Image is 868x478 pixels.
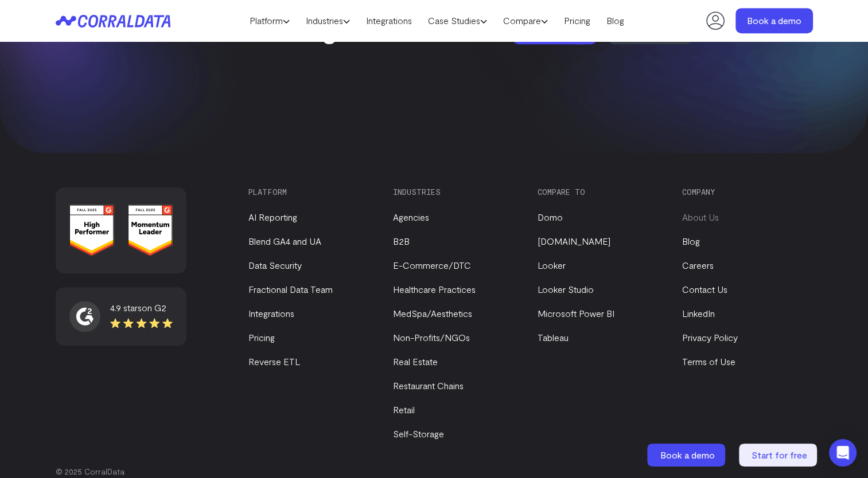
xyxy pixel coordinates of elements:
a: 4.9 starson G2 [69,301,173,332]
a: Retail [393,404,415,415]
a: MedSpa/Aesthetics [393,308,472,319]
a: Pricing [248,332,275,343]
a: Start for free [739,444,819,467]
a: E-Commerce/DTC [393,260,471,271]
a: Agencies [393,211,429,222]
a: Self-Storage [393,428,444,439]
a: Healthcare Practices [393,284,476,295]
a: Data Security [248,260,302,271]
a: Fractional Data Team [248,284,333,295]
p: © 2025 CorralData [56,466,813,477]
a: Book a demo [647,444,727,467]
a: Tableau [538,332,569,343]
a: Pricing [556,12,598,29]
a: Blend GA4 and UA [248,236,321,246]
a: Book a demo [735,8,813,33]
span: Book a demo [660,449,715,460]
a: Privacy Policy [682,332,738,343]
a: Terms of Use [682,356,735,367]
a: Platform [242,12,298,29]
a: B2B [393,236,410,246]
span: Start for free [752,449,807,460]
a: Blog [598,12,632,29]
span: on G2 [142,302,166,313]
h3: Industries [393,187,518,197]
a: LinkedIn [682,308,715,319]
a: Careers [682,260,714,271]
a: Microsoft Power BI [538,308,614,319]
a: Looker [538,260,566,271]
a: Integrations [358,12,420,29]
a: Domo [538,211,563,222]
h3: Compare to [538,187,663,197]
a: Compare [495,12,556,29]
h3: Company [682,187,807,197]
a: Case Studies [420,12,495,29]
a: Integrations [248,308,294,319]
a: AI Reporting [248,211,297,222]
a: About Us [682,211,719,222]
a: Non-Profits/NGOs [393,332,470,343]
a: Contact Us [682,284,727,295]
a: [DOMAIN_NAME] [538,236,610,246]
a: Reverse ETL [248,356,300,367]
a: Restaurant Chains [393,380,464,391]
a: Looker Studio [538,284,594,295]
a: Real Estate [393,356,438,367]
div: Open Intercom Messenger [829,439,857,467]
a: Blog [682,236,700,246]
a: Industries [298,12,358,29]
div: 4.9 stars [110,301,173,315]
h3: Platform [248,187,373,197]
